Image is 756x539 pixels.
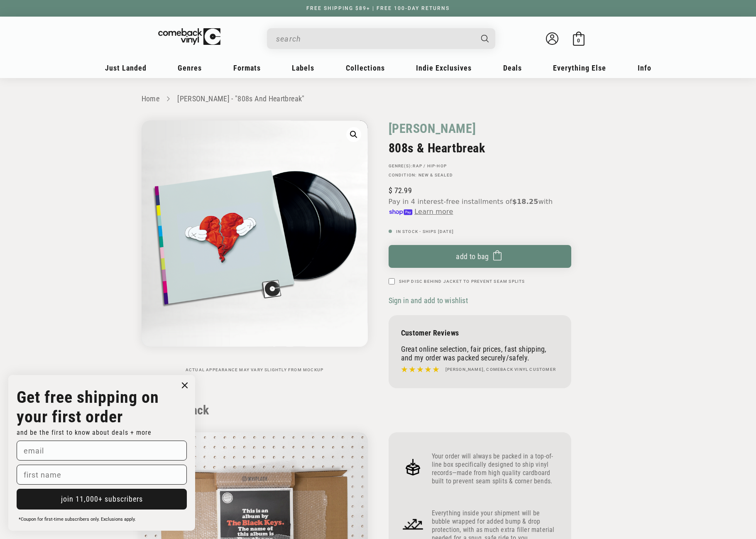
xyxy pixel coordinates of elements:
img: Frame_4.png [401,455,425,479]
p: Your order will always be packed in a top-of-line box specifically designed to ship vinyl records... [432,452,559,485]
span: Info [638,64,651,72]
p: Condition: New & Sealed [389,173,571,178]
span: Collections [346,64,385,72]
h2: 808s & Heartbreak [389,141,571,155]
span: Just Landed [105,64,147,72]
span: and be the first to know about deals + more [17,429,152,436]
div: Search [267,28,495,49]
h4: [PERSON_NAME], Comeback Vinyl customer [445,366,556,373]
p: GENRE(S): [389,164,571,169]
a: Rap / Hip-Hop [413,164,447,168]
a: FREE SHIPPING $89+ | FREE 100-DAY RETURNS [298,5,458,11]
media-gallery: Gallery Viewer [142,120,368,372]
span: Add to bag [456,252,489,261]
button: Add to bag [389,245,571,268]
p: Customer Reviews [401,328,559,337]
span: *Coupon for first-time subscribers only. Exclusions apply. [19,517,136,522]
button: Close dialog [179,379,191,392]
h2: How We Pack [142,403,615,418]
img: star5.svg [401,364,439,375]
img: Frame_4_1.png [401,512,425,536]
a: [PERSON_NAME] - "808s And Heartbreak" [177,94,304,103]
span: Indie Exclusives [416,64,472,72]
a: Home [142,94,159,103]
span: $ [389,186,392,195]
input: When autocomplete results are available use up and down arrows to review and enter to select [276,30,473,47]
span: Sign in and add to wishlist [389,296,468,305]
p: Actual appearance may vary slightly from mockup [142,367,368,372]
span: Everything Else [553,64,606,72]
nav: breadcrumbs [142,93,615,105]
label: Ship Disc Behind Jacket To Prevent Seam Splits [399,278,525,284]
input: email [17,441,187,461]
button: Search [474,28,496,49]
span: Labels [292,64,314,72]
span: Deals [503,64,522,72]
strong: Get free shipping on your first order [17,387,159,426]
span: 0 [577,37,580,44]
button: join 11,000+ subscribers [17,489,187,510]
p: Great online selection, fair prices, fast shipping, and my order was packed securely/safely. [401,345,559,362]
a: [PERSON_NAME] [389,120,476,137]
p: In Stock - Ships [DATE] [389,229,571,234]
span: Genres [178,64,202,72]
span: Formats [233,64,261,72]
button: Sign in and add to wishlist [389,296,470,305]
span: 72.99 [389,186,412,195]
input: first name [17,465,187,485]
